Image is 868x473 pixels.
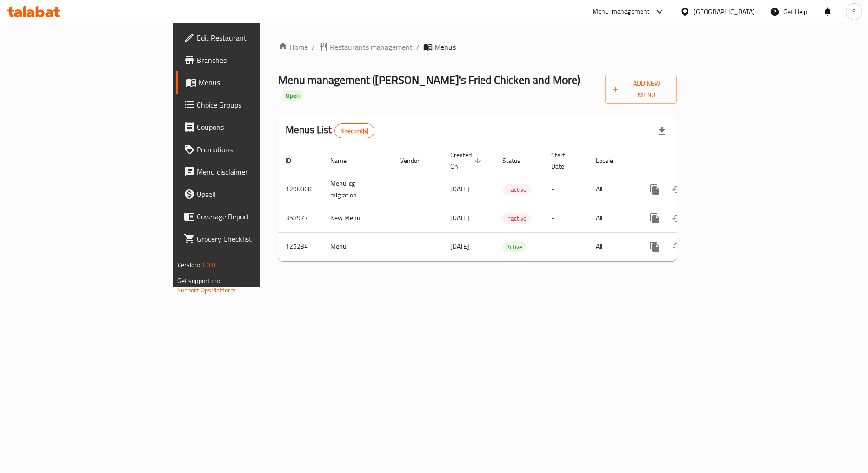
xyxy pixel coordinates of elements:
span: Inactive [502,213,530,224]
span: Start Date [551,149,577,172]
span: Coverage Report [197,211,310,222]
span: Get support on: [177,275,220,287]
span: Edit Restaurant [197,32,310,43]
span: Choice Groups [197,99,310,110]
h2: Menus List [286,123,374,138]
span: Grocery Checklist [197,233,310,244]
span: Active [502,242,526,252]
span: Menu management ( [PERSON_NAME]'s Fried Chicken and More ) [278,69,580,90]
td: All [588,232,636,261]
button: Add New Menu [605,75,677,104]
span: [DATE] [450,212,469,224]
div: Export file [651,120,673,142]
span: [DATE] [450,183,469,195]
span: Inactive [502,184,530,195]
button: Change Status [666,236,688,258]
a: Menus [176,71,318,94]
a: Coupons [176,116,318,138]
div: Menu-management [593,6,650,17]
button: more [644,178,666,201]
span: ID [286,155,303,166]
td: All [588,175,636,204]
span: Add New Menu [613,78,670,101]
button: more [644,207,666,230]
span: Created On [450,149,484,172]
span: Restaurants management [330,41,413,53]
span: Coupons [197,122,310,133]
div: Active [502,241,526,252]
a: Menu disclaimer [176,161,318,183]
a: Restaurants management [319,41,413,53]
a: Branches [176,49,318,71]
td: Menu [323,232,393,261]
span: Menus [434,41,456,53]
span: 3 record(s) [335,127,374,135]
div: Inactive [502,184,530,195]
span: Upsell [197,189,310,200]
span: Name [330,155,359,166]
span: Version: [177,259,200,271]
span: Locale [596,155,625,166]
span: S [852,7,856,17]
table: enhanced table [278,147,741,261]
div: Total records count [334,123,375,138]
a: Grocery Checklist [176,228,318,250]
li: / [416,41,420,53]
span: Branches [197,54,310,66]
td: All [588,204,636,232]
a: Coverage Report [176,205,318,228]
th: Actions [636,147,741,175]
button: Change Status [666,178,688,201]
div: [GEOGRAPHIC_DATA] [694,7,755,17]
span: Status [502,155,533,166]
a: Choice Groups [176,94,318,116]
span: Menu disclaimer [197,166,310,177]
td: New Menu [323,204,393,232]
td: - [544,232,588,261]
a: Upsell [176,183,318,205]
a: Support.OpsPlatform [177,284,236,296]
td: - [544,175,588,204]
td: - [544,204,588,232]
a: Edit Restaurant [176,27,318,49]
span: [DATE] [450,240,469,252]
nav: breadcrumb [278,41,677,53]
button: Change Status [666,207,688,230]
button: more [644,236,666,258]
a: Promotions [176,138,318,161]
span: Promotions [197,144,310,155]
span: Vendor [400,155,432,166]
span: 1.0.0 [201,259,216,271]
span: Menus [199,77,310,88]
td: Menu-cg migration [323,175,393,204]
